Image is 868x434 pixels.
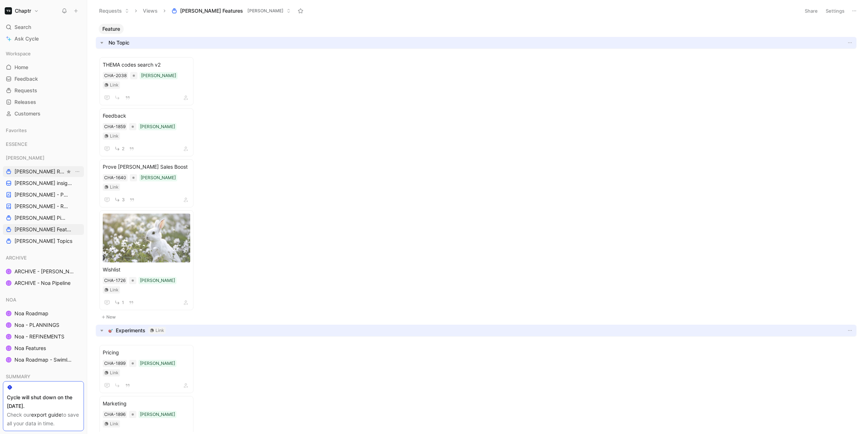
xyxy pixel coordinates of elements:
[109,38,129,47] div: No Topic
[3,252,84,288] div: ARCHIVEARCHIVE - [PERSON_NAME] PipelineARCHIVE - Noa Pipeline
[3,152,84,247] div: [PERSON_NAME][PERSON_NAME] Roadmap - open itemsView actions[PERSON_NAME] insights[PERSON_NAME] - ...
[14,321,59,329] span: Noa - PLANNINGS
[140,123,175,130] div: [PERSON_NAME]
[3,139,84,152] div: ESSENCE
[140,411,175,418] div: [PERSON_NAME]
[14,110,41,117] span: Customers
[3,331,84,342] a: Noa - REFINEMENTS
[104,277,125,284] div: CHA-1726
[104,72,127,79] div: CHA-2038
[3,308,84,319] a: Noa Roadmap
[3,201,84,212] a: [PERSON_NAME] - REFINEMENTS
[110,81,119,89] div: Link
[122,198,125,202] span: 3
[14,87,37,94] span: Requests
[247,7,284,14] span: [PERSON_NAME]
[6,50,31,57] span: Workspace
[180,7,243,14] span: [PERSON_NAME] Features
[7,410,80,428] div: Check our to save all your data in time.
[3,371,84,384] div: SUMMARY
[110,184,119,191] div: Link
[3,152,84,163] div: [PERSON_NAME]
[99,159,193,207] a: Prove [PERSON_NAME] Sales Boost[PERSON_NAME]Link3
[104,123,125,130] div: CHA-1859
[3,85,84,96] a: Requests
[3,22,84,33] div: Search
[6,373,30,380] span: SUMMARY
[6,140,27,148] span: ESSENCE
[96,24,209,34] div: Feature
[6,296,16,303] span: NOA
[102,25,120,33] span: Feature
[801,6,821,16] button: Share
[3,166,84,177] a: [PERSON_NAME] Roadmap - open itemsView actions
[122,147,124,151] span: 2
[14,98,36,106] span: Releases
[14,168,65,175] span: [PERSON_NAME] Roadmap - open items
[110,286,119,294] div: Link
[99,210,193,310] a: Wishlist[PERSON_NAME]Link1
[103,111,190,120] span: Feedback
[3,73,84,84] a: Feedback
[3,33,84,44] a: Ask Cycle
[14,237,72,245] span: [PERSON_NAME] Topics
[3,354,84,365] a: Noa Roadmap - Swimlanes
[141,72,176,79] div: [PERSON_NAME]
[3,236,84,247] a: [PERSON_NAME] Topics
[3,189,84,200] a: [PERSON_NAME] - PLANNINGS
[3,294,84,365] div: NOANoa RoadmapNoa - PLANNINGSNoa - REFINEMENTSNoa FeaturesNoa Roadmap - Swimlanes
[14,356,74,363] span: Noa Roadmap - Swimlanes
[3,343,84,354] a: Noa Features
[96,5,132,16] button: Requests
[14,23,31,31] span: Search
[3,178,84,189] a: [PERSON_NAME] insights
[104,360,125,367] div: CHA-1899
[3,48,84,59] div: Workspace
[14,180,74,187] span: [PERSON_NAME] insights
[3,252,84,263] div: ARCHIVE
[113,195,126,204] button: 3
[14,333,64,340] span: Noa - REFINEMENTS
[104,174,126,181] div: CHA-1640
[15,8,31,14] h1: Chaptr
[3,97,84,108] a: Releases
[103,60,190,69] span: THEMA codes search v2
[3,212,84,223] a: [PERSON_NAME] Pipeline
[140,5,161,16] button: Views
[103,265,190,274] span: Wishlist
[96,325,856,336] div: 🎯ExperimentsLink
[99,57,193,105] a: THEMA codes search v2[PERSON_NAME]Link
[109,328,113,333] img: 🎯
[103,399,190,408] span: Marketing
[116,326,145,335] div: Experiments
[103,163,190,171] span: Prove [PERSON_NAME] Sales Boost
[141,174,176,181] div: [PERSON_NAME]
[3,320,84,330] a: Noa - PLANNINGS
[3,6,41,16] button: ChaptrChaptr
[3,294,84,305] div: NOA
[3,278,84,288] a: ARCHIVE - Noa Pipeline
[822,6,848,16] button: Settings
[6,127,27,134] span: Favorites
[140,360,175,367] div: [PERSON_NAME]
[7,393,80,410] div: Cycle will shut down on the [DATE].
[110,420,119,427] div: Link
[31,412,61,418] a: export guide
[99,108,193,156] a: Feedback[PERSON_NAME]Link2
[3,224,84,235] a: [PERSON_NAME] Features
[14,226,74,233] span: [PERSON_NAME] Features
[14,191,69,198] span: [PERSON_NAME] - PLANNINGS
[103,348,190,357] span: Pricing
[3,266,84,277] a: ARCHIVE - [PERSON_NAME] Pipeline
[14,214,67,222] span: [PERSON_NAME] Pipeline
[3,108,84,119] a: Customers
[110,132,119,140] div: Link
[110,369,119,376] div: Link
[14,34,39,43] span: Ask Cycle
[99,345,193,393] a: Pricing[PERSON_NAME]Link
[113,144,126,153] button: 2
[14,310,48,317] span: Noa Roadmap
[96,37,856,49] div: No Topic
[140,277,175,284] div: [PERSON_NAME]
[14,75,38,83] span: Feedback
